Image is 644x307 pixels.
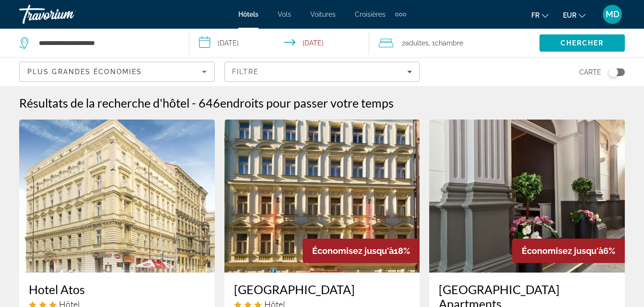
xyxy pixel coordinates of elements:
[563,11,576,19] span: EUR
[395,7,406,22] button: Extra navigation items
[579,66,601,79] span: Carte
[232,68,259,76] span: Filtre
[19,120,215,273] img: Hotel Atos
[29,282,205,296] a: Hotel Atos
[531,11,539,19] span: fr
[369,29,539,57] button: Travelers: 2 adults, 0 children
[429,36,463,50] span: , 1
[19,2,115,27] a: Travorium
[192,96,196,110] span: -
[220,96,394,110] span: endroits pour passer votre temps
[402,36,429,50] span: 2
[512,239,625,263] div: 6%
[531,8,549,22] button: Change language
[601,68,625,77] button: Toggle map
[189,29,369,57] button: Select check in and out date
[522,246,603,256] span: Économisez jusqu'à
[435,39,463,47] span: Chambre
[539,34,625,52] button: Search
[405,39,429,47] span: Adultes
[561,39,604,47] span: Chercher
[355,11,386,18] a: Croisières
[312,246,394,256] span: Économisez jusqu'à
[27,66,207,77] mat-select: Sort by
[429,120,625,273] img: Royal Prague City Apartments
[600,4,625,24] button: User Menu
[27,68,142,76] span: Plus grandes économies
[303,239,420,263] div: 18%
[606,10,620,19] span: MD
[19,96,189,110] h1: Résultats de la recherche d'hôtel
[224,62,420,82] button: Filters
[224,120,420,273] img: Hotel Malá Strana
[38,36,175,50] input: Search hotel destination
[278,11,291,18] a: Vols
[238,11,258,18] a: Hôtels
[199,96,394,110] h2: 646
[234,282,410,296] a: [GEOGRAPHIC_DATA]
[563,8,585,22] button: Change currency
[310,11,336,18] a: Voitures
